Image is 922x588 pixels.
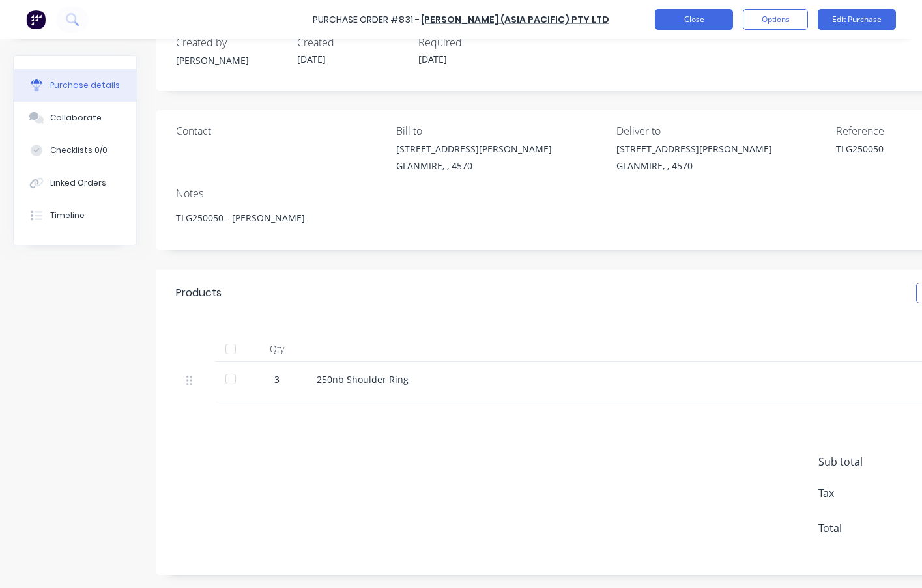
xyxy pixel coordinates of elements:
div: Timeline [50,210,85,221]
div: Linked Orders [50,177,106,189]
div: Checklists 0/0 [50,145,108,156]
div: 3 [258,372,296,386]
div: Created by [176,35,287,50]
button: Collaborate [14,102,136,134]
div: GLANMIRE, , 4570 [396,159,552,173]
div: Deliver to [616,123,827,139]
div: Required [418,35,529,50]
img: Factory [26,10,46,29]
div: [STREET_ADDRESS][PERSON_NAME] [616,142,772,156]
button: Checklists 0/0 [14,134,136,167]
span: Total [818,520,916,536]
button: Timeline [14,199,136,232]
div: GLANMIRE, , 4570 [616,159,772,173]
div: Created [297,35,408,50]
div: [PERSON_NAME] [176,53,287,67]
div: Purchase Order #831 - [313,13,420,27]
div: Products [176,285,222,301]
div: Qty [248,336,306,362]
div: Bill to [396,123,607,139]
span: Sub total [818,454,916,469]
a: [PERSON_NAME] (Asia Pacific) Pty Ltd [421,13,609,26]
button: Purchase details [14,69,136,102]
span: Tax [818,485,916,501]
button: Close [655,9,733,30]
div: Contact [176,123,386,139]
button: Options [743,9,808,30]
div: Collaborate [50,112,102,124]
div: Purchase details [50,79,120,91]
button: Edit Purchase [818,9,896,30]
button: Linked Orders [14,167,136,199]
div: [STREET_ADDRESS][PERSON_NAME] [396,142,552,156]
